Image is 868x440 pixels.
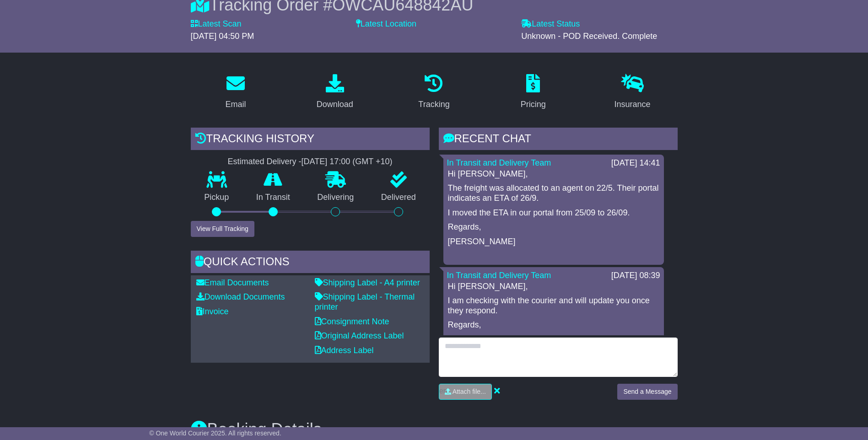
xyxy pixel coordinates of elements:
[609,71,657,114] a: Insurance
[302,157,393,167] div: [DATE] 17:00 (GMT +10)
[315,278,420,287] a: Shipping Label - A4 printer
[315,346,374,355] a: Address Label
[191,221,254,237] button: View Full Tracking
[448,183,659,203] p: The freight was allocated to an agent on 22/5. Their portal indicates an ETA of 26/9.
[448,237,659,247] p: [PERSON_NAME]
[191,420,678,439] h3: Booking Details
[243,193,304,203] p: In Transit
[448,282,659,292] p: Hi [PERSON_NAME],
[356,19,416,29] label: Latest Location
[317,98,353,111] div: Download
[515,71,552,114] a: Pricing
[448,208,659,218] p: I moved the ETA in our portal from 25/09 to 26/09.
[448,169,659,179] p: Hi [PERSON_NAME],
[367,193,430,203] p: Delivered
[191,251,430,275] div: Quick Actions
[196,278,269,287] a: Email Documents
[521,98,546,111] div: Pricing
[219,71,252,114] a: Email
[521,32,657,41] span: Unknown - POD Received. Complete
[315,317,389,326] a: Consignment Note
[448,335,659,345] p: [PERSON_NAME]
[439,128,678,152] div: RECENT CHAT
[448,320,659,330] p: Regards,
[191,128,430,152] div: Tracking history
[191,19,242,29] label: Latest Scan
[311,71,359,114] a: Download
[447,271,551,280] a: In Transit and Delivery Team
[196,307,229,316] a: Invoice
[611,271,660,281] div: [DATE] 08:39
[191,157,430,167] div: Estimated Delivery -
[521,19,580,29] label: Latest Status
[315,331,404,340] a: Original Address Label
[611,158,660,168] div: [DATE] 14:41
[304,193,368,203] p: Delivering
[615,98,651,111] div: Insurance
[315,292,415,311] a: Shipping Label - Thermal printer
[191,193,243,203] p: Pickup
[617,384,677,400] button: Send a Message
[448,296,659,316] p: I am checking with the courier and will update you once they respond.
[225,98,246,111] div: Email
[196,292,285,301] a: Download Documents
[191,32,254,41] span: [DATE] 04:50 PM
[447,158,551,167] a: In Transit and Delivery Team
[149,429,281,437] span: © One World Courier 2025. All rights reserved.
[448,222,659,232] p: Regards,
[418,98,449,111] div: Tracking
[412,71,455,114] a: Tracking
